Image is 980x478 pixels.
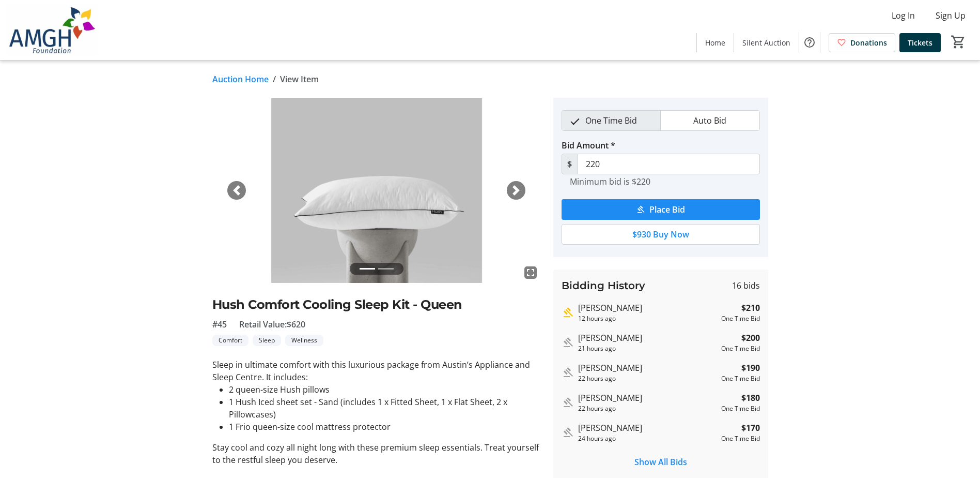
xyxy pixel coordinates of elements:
[562,306,574,319] mat-icon: Highest bid
[578,422,717,434] div: [PERSON_NAME]
[687,111,733,130] span: Auto Bid
[721,314,760,323] div: One Time Bid
[578,344,717,353] div: 21 hours ago
[562,396,574,409] mat-icon: Outbid
[578,302,717,314] div: [PERSON_NAME]
[212,441,541,466] p: Stay cool and cozy all night long with these premium sleep essentials. Treat yourself to the rest...
[562,366,574,379] mat-icon: Outbid
[524,266,537,279] mat-icon: fullscreen
[578,332,717,344] div: [PERSON_NAME]
[899,33,941,52] a: Tickets
[562,426,574,439] mat-icon: Outbid
[562,278,645,293] h3: Bidding History
[229,421,541,433] li: 1 Frio queen-size cool mattress protector
[253,335,281,346] tr-label-badge: Sleep
[741,362,760,374] strong: $190
[741,332,760,344] strong: $200
[562,452,760,472] button: Show All Bids
[229,396,541,421] li: 1 Hush Iced sheet set - Sand (includes 1 x Fitted Sheet, 1 x Flat Sheet, 2 x Pillowcases)
[742,37,790,48] span: Silent Auction
[212,318,227,331] span: #45
[936,9,966,22] span: Sign Up
[721,434,760,443] div: One Time Bid
[634,456,687,468] span: Show All Bids
[949,33,968,51] button: Cart
[578,404,717,413] div: 22 hours ago
[562,139,615,152] label: Bid Amount *
[562,336,574,349] mat-icon: Outbid
[239,318,305,331] span: Retail Value: $620
[908,37,932,48] span: Tickets
[212,335,248,346] tr-label-badge: Comfort
[280,73,319,85] span: View Item
[212,73,269,85] a: Auction Home
[892,9,915,22] span: Log In
[721,374,760,383] div: One Time Bid
[649,203,685,216] span: Place Bid
[927,7,974,24] button: Sign Up
[721,344,760,353] div: One Time Bid
[578,374,717,383] div: 22 hours ago
[799,32,820,53] button: Help
[734,33,799,52] a: Silent Auction
[212,295,541,314] h2: Hush Comfort Cooling Sleep Kit - Queen
[732,279,760,292] span: 16 bids
[578,434,717,443] div: 24 hours ago
[850,37,887,48] span: Donations
[579,111,643,130] span: One Time Bid
[741,392,760,404] strong: $180
[741,422,760,434] strong: $170
[212,98,541,283] img: Image
[273,73,276,85] span: /
[562,154,578,174] span: $
[562,224,760,245] button: $930 Buy Now
[632,228,689,241] span: $930 Buy Now
[285,335,323,346] tr-label-badge: Wellness
[883,7,923,24] button: Log In
[578,392,717,404] div: [PERSON_NAME]
[578,314,717,323] div: 12 hours ago
[721,404,760,413] div: One Time Bid
[229,383,541,396] li: 2 queen-size Hush pillows
[829,33,895,52] a: Donations
[697,33,734,52] a: Home
[562,199,760,220] button: Place Bid
[570,176,650,187] tr-hint: Minimum bid is $220
[212,358,541,383] p: Sleep in ultimate comfort with this luxurious package from Austin’s Appliance and Sleep Centre. I...
[705,37,725,48] span: Home
[578,362,717,374] div: [PERSON_NAME]
[6,4,98,56] img: Alexandra Marine & General Hospital Foundation's Logo
[741,302,760,314] strong: $210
